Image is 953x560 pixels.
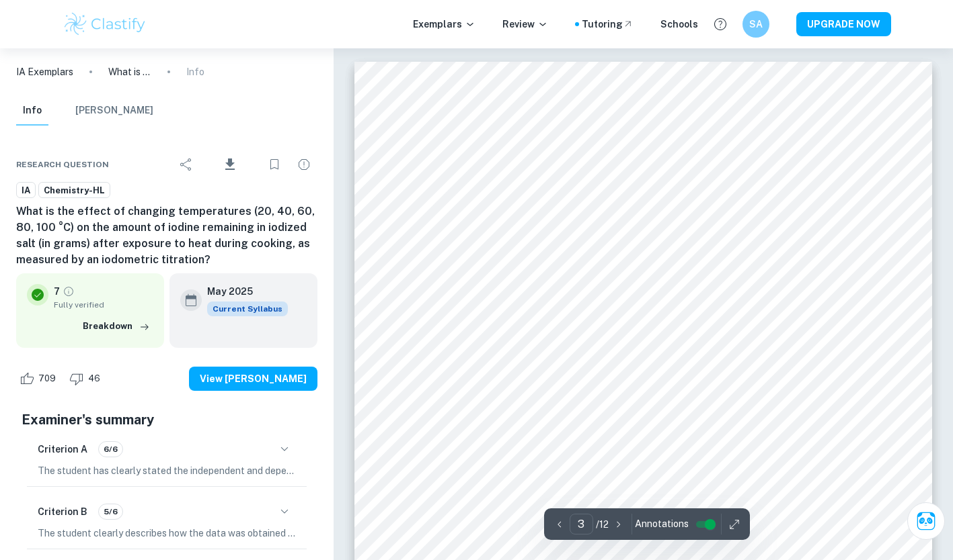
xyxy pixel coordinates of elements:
[907,502,945,540] button: Ask Clai
[38,442,87,457] h6: Criterion A
[261,151,288,178] div: Bookmark
[16,64,73,79] a: IA Exemplars
[54,284,60,299] p: 7
[796,12,891,36] button: UPGRADE NOW
[81,372,108,385] span: 46
[54,299,153,311] span: Fully verified
[38,463,296,478] p: The student has clearly stated the independent and dependent variables in the research question, ...
[38,504,87,519] h6: Criterion B
[207,301,288,316] span: Current Syllabus
[66,368,108,389] div: Dislike
[108,64,151,79] p: What is the effect of changing temperatures (20, 40, 60, 80, 100 °C) on the amount of iodine rema...
[207,284,277,299] h6: May 2025
[502,17,548,32] p: Review
[173,151,200,178] div: Share
[16,182,36,199] a: IA
[709,13,732,36] button: Help and Feedback
[22,410,312,430] h5: Examiner's summary
[75,96,153,126] button: [PERSON_NAME]
[38,526,296,541] p: The student clearly describes how the data was obtained and processed, displaying the data in tab...
[186,64,204,79] p: Info
[660,17,698,32] a: Schools
[202,147,258,182] div: Download
[63,11,148,38] img: Clastify logo
[596,517,609,532] p: / 12
[291,151,317,178] div: Report issue
[582,17,634,32] a: Tutoring
[63,285,75,297] a: Grade fully verified
[413,17,475,32] p: Exemplars
[16,203,317,268] h6: What is the effect of changing temperatures (20, 40, 60, 80, 100 °C) on the amount of iodine rema...
[16,96,48,126] button: Info
[742,11,769,38] button: SA
[189,367,317,391] button: View [PERSON_NAME]
[207,301,288,316] div: This exemplar is based on the current syllabus. Feel free to refer to it for inspiration/ideas wh...
[38,182,110,199] a: Chemistry-HL
[635,517,689,531] span: Annotations
[16,368,63,389] div: Like
[17,184,35,197] span: IA
[99,443,122,455] span: 6/6
[79,316,153,336] button: Breakdown
[99,506,122,518] span: 5/6
[31,372,63,385] span: 709
[748,17,763,32] h6: SA
[39,184,110,197] span: Chemistry-HL
[16,158,109,171] span: Research question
